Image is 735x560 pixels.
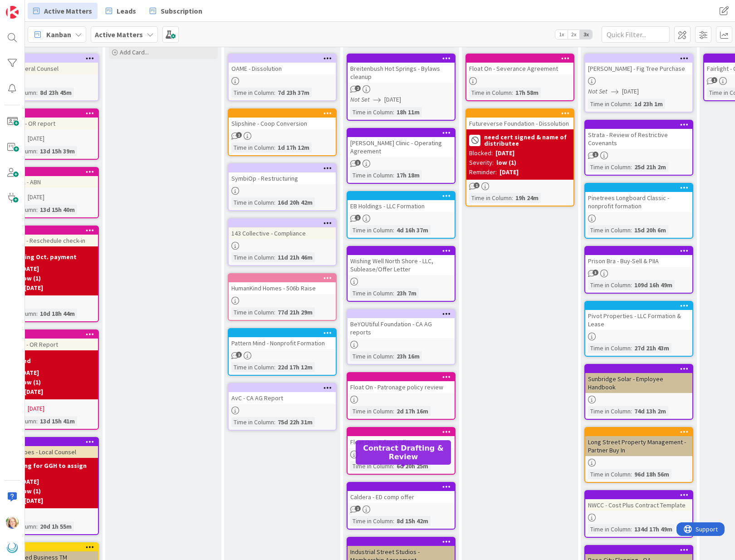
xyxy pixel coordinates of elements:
div: Time in Column [588,162,631,172]
div: [DATE] [20,368,39,378]
div: 1d 23h 1m [632,99,665,109]
div: Time in Column [350,351,393,361]
span: : [631,280,632,290]
div: Time in Column [231,197,274,207]
div: Time in Column [588,524,631,534]
a: Active Matters [28,3,98,19]
div: 18h 11m [394,107,422,117]
div: Long Street Property Management - Partner Buy In [585,436,692,456]
div: [DATE] [500,167,519,177]
div: Time in Column [231,142,274,152]
span: : [393,107,394,117]
div: 13d 15h 41m [38,416,77,426]
span: Subscription [161,5,202,16]
div: Wishing Well North Shore - LLC, Sublease/Offer Letter [348,255,455,275]
div: 13d 15h 40m [38,205,77,215]
div: Sunbridge Solar - Employee Handbook [585,365,692,393]
div: BeYOUtiful Foundation - CA AG reports [348,310,455,338]
h5: Contract Drafting & Review [359,444,447,461]
div: 143 Collective - Compliance [229,227,336,239]
b: need cert signed & name of distributee [484,134,571,147]
span: : [274,252,275,262]
div: 20d 1h 55m [38,521,74,531]
div: Long Street Property Management - Partner Buy In [585,428,692,456]
div: Slipshine - Coop Conversion [229,109,336,129]
img: AD [6,516,19,529]
span: : [393,288,394,298]
span: : [274,362,275,372]
div: NWCC - Cost Plus Contract Template [585,491,692,511]
div: Slipshine - Coop Conversion [229,118,336,129]
div: Prison Bra - Buy-Sell & PIIA [585,255,692,267]
div: 77d 21h 29m [275,307,315,317]
div: Pinetrees Longboard Classic - nonprofit formation [585,192,692,212]
div: [PERSON_NAME] - Fig Tree Purchase [585,63,692,74]
div: 8d 15h 42m [394,516,431,526]
div: 74d 13h 2m [632,406,668,416]
span: Kanban [46,29,71,40]
div: Time in Column [588,99,631,109]
i: Not Set [588,87,608,95]
div: 17h 58m [513,88,541,98]
img: avatar [6,541,19,554]
div: [DATE] [495,148,514,158]
span: : [393,170,394,180]
span: 1 [355,215,361,221]
div: 23h 7m [394,288,419,298]
span: [DATE] [28,192,44,202]
span: 2 [355,85,361,91]
span: : [393,406,394,416]
div: 27d 21h 43m [632,343,671,353]
b: Active Matters [95,30,143,39]
div: Time in Column [231,252,274,262]
div: 109d 16h 49m [632,280,675,290]
span: 2x [568,30,580,39]
span: : [36,146,38,156]
div: Float On - Bylaws Edits [348,436,455,448]
span: : [393,351,394,361]
div: Time in Column [350,170,393,180]
span: 3x [580,30,592,39]
div: Sunbridge Solar - Employee Handbook [585,373,692,393]
div: Float On - Patronage policy review [348,373,455,393]
div: Time in Column [350,406,393,416]
div: Time in Column [231,417,274,427]
b: waiting for GGH to assign task [9,462,95,475]
div: Futureverse Foundation - Dissolution [466,109,573,129]
span: 3 [593,270,598,275]
div: [DATE] [24,496,43,506]
div: SymbiOp - Restructuring [229,172,336,184]
div: [DATE] [20,477,39,486]
div: Reminder: [469,167,497,177]
div: EB Holdings - LLC Formation [348,192,455,212]
span: 1 [474,182,480,188]
a: Leads [100,3,142,19]
div: low (1) [21,486,41,496]
span: : [36,205,38,215]
div: [PERSON_NAME] - Fig Tree Purchase [585,54,692,74]
div: Wishing Well North Shore - LLC, Sublease/Offer Letter [348,247,455,275]
span: : [631,343,632,353]
div: 13d 15h 39m [38,146,77,156]
span: Leads [117,5,136,16]
div: AvC - CA AG Report [229,384,336,404]
i: Not Set [350,95,370,103]
div: Prison Bra - Buy-Sell & PIIA [585,247,692,267]
span: : [512,193,513,203]
span: : [36,416,38,426]
div: HumanKind Homes - 506b Raise [229,274,336,294]
div: EB Holdings - LLC Formation [348,200,455,212]
span: : [631,406,632,416]
span: : [631,469,632,479]
div: Time in Column [469,88,512,98]
span: [DATE] [28,404,44,413]
div: [DATE] [24,387,43,397]
div: Float On - Patronage policy review [348,381,455,393]
div: low (1) [21,378,41,387]
div: Float On - Severance Agreement [466,54,573,74]
div: Time in Column [588,469,631,479]
div: 7d 23h 37m [275,88,312,98]
span: : [393,461,394,471]
div: NWCC - Cost Plus Contract Template [585,499,692,511]
span: 1x [555,30,568,39]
